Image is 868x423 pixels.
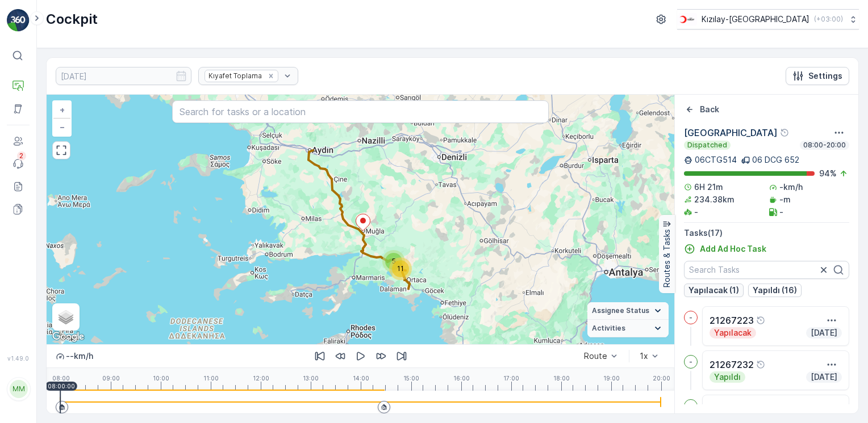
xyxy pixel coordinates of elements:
p: - [779,206,783,218]
a: Layers [53,304,78,329]
p: -m [779,194,791,205]
a: Open this area in Google Maps (opens a new window) [49,329,87,344]
div: 1x [640,352,648,361]
p: Tasks ( 17 ) [684,227,849,239]
span: + [60,105,65,115]
p: 17:00 [503,375,519,382]
div: Help Tooltip Icon [780,128,789,137]
button: Settings [786,67,849,85]
p: Back [700,104,719,115]
p: 08:00:00 [48,383,75,390]
div: 11 [389,257,412,280]
p: ( +03:00 ) [814,15,843,24]
a: Zoom In [53,101,70,119]
div: MM [10,380,28,398]
p: -km/h [779,181,803,193]
p: 16:00 [453,375,470,382]
div: Help Tooltip Icon [756,360,765,369]
p: [GEOGRAPHIC_DATA] [684,126,778,139]
a: Back [684,104,719,115]
div: Help Tooltip Icon [756,316,765,325]
button: Yapıldı (16) [748,284,802,297]
p: 21267232 [710,358,754,371]
img: Google [49,329,87,344]
input: dd/mm/yyyy [56,67,191,85]
div: Help Tooltip Icon [756,404,765,413]
summary: Assignee Status [587,302,669,320]
img: logo [7,9,30,32]
p: Dispatched [686,141,728,150]
img: k%C4%B1z%C4%B1lay_D5CCths.png [677,13,697,26]
span: − [60,122,65,132]
p: 13:00 [303,375,319,382]
p: [DATE] [809,327,838,339]
p: [DATE] [809,371,838,383]
a: 2 [7,153,30,175]
p: 08:00 [52,375,70,382]
p: -- km/h [66,350,93,362]
p: 10:00 [153,375,169,382]
div: Route [584,352,607,361]
input: Search Tasks [684,261,849,279]
p: 19:00 [603,375,620,382]
p: 234.38km [694,194,735,205]
p: 06 DCG 652 [752,154,799,166]
p: - [689,357,692,366]
p: 08:00-20:00 [802,141,847,150]
span: Activities [592,324,625,333]
span: 5 [392,257,396,265]
span: 11 [397,264,404,273]
p: 09:00 [102,375,120,382]
p: Kızılay-[GEOGRAPHIC_DATA] [702,14,809,25]
p: Yapılacak [713,327,753,339]
p: 15:00 [403,375,419,382]
summary: Activities [587,320,669,337]
p: Yapıldı [713,371,742,383]
p: 11:00 [203,375,219,382]
p: 12:00 [253,375,269,382]
p: Cockpit [46,10,98,28]
p: Yapılacak (1) [688,285,739,296]
p: - [689,313,692,322]
p: 20:00 [653,375,670,382]
p: Settings [808,70,842,82]
div: 5 [382,250,405,273]
p: 2 [19,151,24,160]
p: - [694,206,698,218]
p: - [689,401,692,411]
p: 14:00 [353,375,369,382]
button: MM [7,364,30,414]
span: Assignee Status [592,306,649,315]
input: Search for tasks or a location [172,100,549,123]
p: Add Ad Hoc Task [700,243,766,255]
button: Kızılay-[GEOGRAPHIC_DATA](+03:00) [677,9,859,29]
p: 18:00 [553,375,570,382]
span: v 1.49.0 [7,355,30,362]
p: 6H 21m [694,181,723,193]
p: Yapıldı (16) [753,285,797,296]
button: Yapılacak (1) [684,284,744,297]
p: Routes & Tasks [661,230,673,288]
a: Zoom Out [53,119,70,136]
a: Add Ad Hoc Task [684,243,766,255]
p: 94 % [819,168,837,179]
p: 21267223 [710,314,754,327]
p: 21267233 [710,402,754,416]
p: 06CTG514 [695,154,737,166]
